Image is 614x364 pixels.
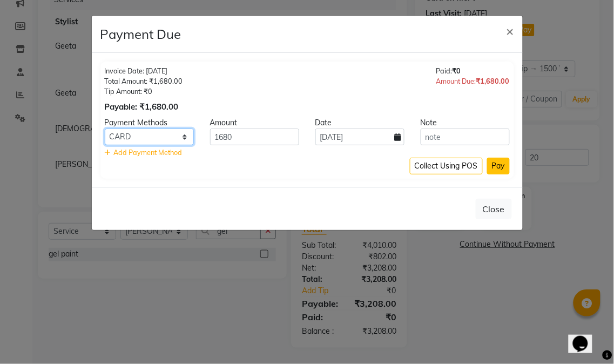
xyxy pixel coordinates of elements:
[105,76,183,86] div: Total Amount: ₹1,680.00
[410,158,483,174] button: Collect Using POS
[202,117,307,129] div: Amount
[436,66,510,76] div: Paid:
[105,66,183,76] div: Invoice Date: [DATE]
[210,129,299,145] input: Amount
[307,117,413,129] div: Date
[421,129,510,145] input: note
[476,199,512,219] button: Close
[507,23,514,39] span: ×
[476,77,510,85] span: ₹1,680.00
[487,158,510,174] button: Pay
[498,16,523,46] button: Close
[569,321,603,353] iframe: chat widget
[315,129,404,145] input: yyyy-mm-dd
[97,117,202,129] div: Payment Methods
[436,76,510,86] div: Amount Due:
[114,148,183,157] span: Add Payment Method
[100,24,181,44] h4: Payment Due
[413,117,518,129] div: Note
[453,66,461,75] span: ₹0
[105,86,183,97] div: Tip Amount: ₹0
[105,101,183,113] div: Payable: ₹1,680.00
